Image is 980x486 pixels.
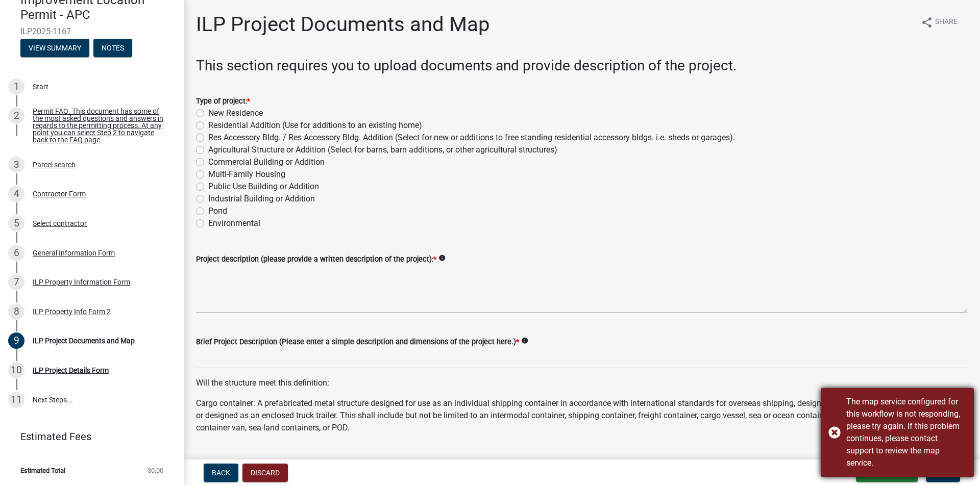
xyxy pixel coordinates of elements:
div: ILP Property Info Form 2 [33,308,111,315]
div: 9 [8,332,24,349]
div: 6 [8,245,24,261]
button: Notes [93,39,132,57]
span: Estimated Total [20,467,65,474]
div: 5 [8,215,24,232]
div: The map service configured for this workflow is not responding, please try again. If this problem... [846,396,966,469]
div: Parcel search [33,161,76,168]
wm-modal-confirm: Notes [93,44,132,53]
label: Commercial Building or Addition [208,156,325,168]
div: Permit FAQ. This document has some of the most asked questions and answers in regards to the perm... [33,108,167,143]
button: Discard [242,464,288,482]
h3: This section requires you to upload documents and provide description of the project. [196,57,968,74]
button: shareShare [913,12,966,32]
label: Residential Addition (Use for additions to an existing home) [208,119,422,132]
span: Share [935,16,958,29]
label: Type of project: [196,98,250,105]
label: Pond [208,205,227,217]
button: View Summary [20,39,89,57]
div: 10 [8,362,24,378]
div: Select contractor [33,220,87,227]
span: $0.00 [148,467,163,474]
label: Brief Project Description (Please enter a simple description and dimensions of the project here.) [196,339,519,346]
p: Cargo container: A prefabricated metal structure designed for use as an individual shipping conta... [196,397,968,434]
i: share [921,16,933,29]
div: 8 [8,303,24,320]
button: Back [204,464,238,482]
p: Will the structure meet this definition: [196,377,968,389]
div: General Information Form [33,249,115,257]
i: info [521,337,528,344]
label: New Residence [208,107,263,119]
label: Res Accessory Bldg. / Res Accessory Bldg. Addition (Select for new or additions to free standing ... [208,132,735,144]
div: Contractor Form [33,190,86,197]
label: Multi-Family Housing [208,168,285,181]
label: Environmental [208,217,260,229]
span: Back [212,469,230,477]
div: Start [33,83,48,90]
div: 7 [8,274,24,290]
div: 4 [8,186,24,202]
div: ILP Project Details Form [33,367,109,374]
i: info [438,254,446,262]
div: ILP Property Information Form [33,278,130,286]
label: Agricultural Structure or Addition (Select for barns, barn additions, or other agricultural struc... [208,144,557,156]
label: Project description (please provide a written description of the project): [196,256,436,263]
span: ILP2025-1167 [20,27,163,36]
wm-modal-confirm: Summary [20,44,89,53]
div: ILP Project Documents and Map [33,337,135,344]
div: 2 [8,108,24,124]
a: Estimated Fees [8,426,167,447]
div: 3 [8,157,24,173]
div: 11 [8,392,24,408]
label: Industrial Building or Addition [208,193,315,205]
div: 1 [8,79,24,95]
h1: ILP Project Documents and Map [196,12,489,37]
label: Public Use Building or Addition [208,181,319,193]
